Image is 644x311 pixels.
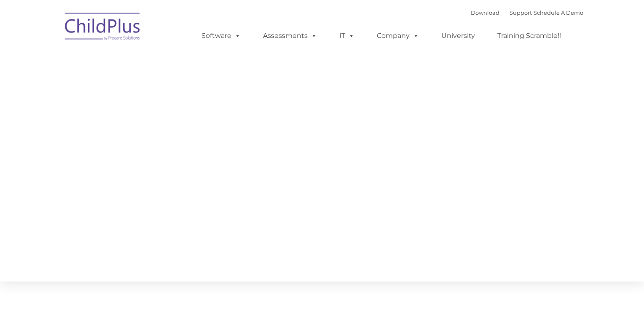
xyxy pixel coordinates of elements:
font: | [471,9,583,16]
a: Download [471,9,499,16]
a: IT [331,27,363,44]
a: Schedule A Demo [534,9,583,16]
img: ChildPlus by Procare Solutions [61,7,145,49]
a: Company [368,27,427,44]
a: Software [193,27,249,44]
a: Support [510,9,532,16]
a: University [433,27,483,44]
a: Training Scramble!! [489,27,569,44]
a: Assessments [255,27,325,44]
